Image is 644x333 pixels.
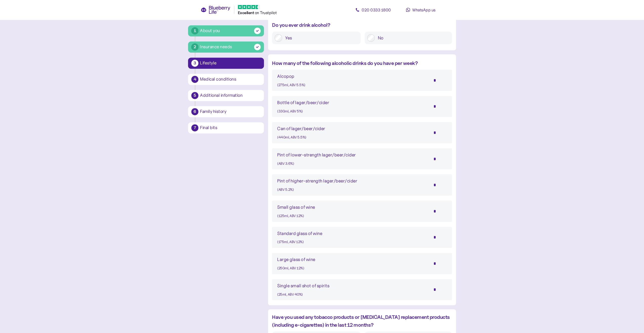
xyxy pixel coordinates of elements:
div: Large glass of wine [277,256,315,263]
span: Excellent ️ [238,10,255,15]
a: WhatsApp us [398,5,444,15]
div: (25ml, ABV 40%) [277,292,329,297]
div: Pint of lower-strength lager/beer/cider [277,151,356,158]
span: on Trustpilot [255,10,277,15]
div: (440ml, ABV 5.5%) [277,135,325,140]
div: (ABV 3.6%) [277,161,356,166]
div: Pint of higher-strength lager/beer/cider [277,177,357,184]
div: Lifestyle [200,61,261,65]
div: 6 [191,108,198,115]
div: Insurance needs [200,43,232,50]
div: Final bits [200,126,261,130]
div: 1 [191,27,198,34]
div: (330ml, ABV 5%) [277,109,329,114]
div: 5 [191,92,198,99]
button: 6Family history [188,106,264,117]
div: (250ml, ABV 12%) [277,266,315,271]
div: Bottle of lager/beer/cider [277,99,329,106]
div: 3 [191,60,198,67]
div: 2 [191,43,198,51]
div: (175ml, ABV 12%) [277,239,322,245]
div: Do you ever drink alcohol? [272,21,452,29]
div: Medical conditions [200,77,261,82]
button: 7Final bits [188,122,264,133]
div: Family history [200,109,261,114]
label: No [375,34,449,42]
button: 2Insurance needs [188,41,264,53]
button: 5Additional information [188,90,264,101]
a: 020 0333 1800 [350,5,396,15]
div: (275ml, ABV 5.5%) [277,82,305,88]
div: Can of lager/beer/cider [277,125,325,132]
div: Single small shot of spirits [277,282,329,289]
div: About you [200,27,220,34]
div: Standard glass of wine [277,230,322,237]
div: Alcopop [277,73,305,80]
span: WhatsApp us [412,7,435,12]
div: 4 [191,76,198,83]
button: 3Lifestyle [188,58,264,69]
button: 4Medical conditions [188,74,264,85]
div: How many of the following alcoholic drinks do you have per week? [272,59,452,67]
div: (125ml, ABV 12%) [277,213,315,219]
div: (ABV 5.2%) [277,187,357,193]
div: Small glass of wine [277,204,315,211]
div: Additional information [200,93,261,98]
div: 7 [191,124,198,131]
label: Yes [282,34,358,42]
button: 1About you [188,25,264,36]
span: 020 0333 1800 [362,7,391,12]
div: Have you used any tobacco products or [MEDICAL_DATA] replacement products (including e-cigarettes... [272,313,452,329]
